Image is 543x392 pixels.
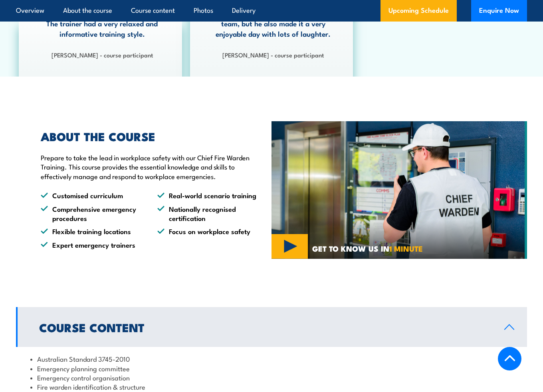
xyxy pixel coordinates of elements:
[16,307,527,347] a: Course Content
[30,373,513,382] li: Emergency control organisation
[312,245,423,252] span: GET TO KNOW US IN
[41,240,143,249] li: Expert emergency trainers
[30,364,513,373] li: Emergency planning committee
[52,50,153,59] strong: [PERSON_NAME] - course participant
[41,153,260,181] p: Prepare to take the lead in workplace safety with our Chief Fire Warden Training. This course pro...
[30,354,513,363] li: Australian Standard 3745-2010
[157,227,260,236] li: Focus on workplace safety
[157,191,260,200] li: Real-world scenario training
[157,204,260,223] li: Nationally recognised certification
[30,382,513,391] li: Fire warden identification & structure
[41,204,143,223] li: Comprehensive emergency procedures
[39,322,491,332] h2: Course Content
[41,191,143,200] li: Customised curriculum
[389,242,423,254] strong: 1 MINUTE
[42,18,162,39] p: The trainer had a very relaxed and informative training style.
[271,121,527,259] img: Chief Fire Warden Training
[41,131,260,141] h2: ABOUT THE COURSE
[222,50,324,59] strong: [PERSON_NAME] - course participant
[41,227,143,236] li: Flexible training locations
